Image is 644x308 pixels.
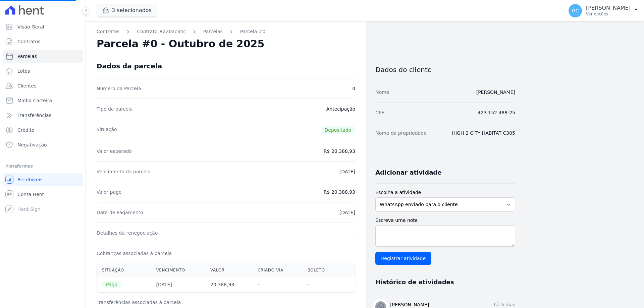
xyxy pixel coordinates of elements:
[3,109,83,122] a: Transferências
[17,112,51,119] span: Transferências
[452,130,515,136] dd: HIGH 2 CITY HABITAT C305
[17,97,52,104] span: Minha Carteira
[97,230,158,236] dt: Detalhes da renegociação
[586,11,631,17] p: Ver opções
[97,189,122,195] dt: Valor pago
[97,85,141,92] dt: Número da Parcela
[3,20,83,34] a: Visão Geral
[137,28,185,35] a: Contrato #a20ac34c
[97,126,117,134] dt: Situação
[375,278,454,286] h3: Histórico de atividades
[17,191,44,198] span: Conta Hent
[321,126,356,134] span: Depositado
[240,28,266,35] a: Parcela #0
[17,53,37,60] span: Parcelas
[375,169,441,177] h3: Adicionar atividade
[97,28,119,35] a: Contratos
[375,109,384,116] dt: CPF
[151,263,205,277] th: Vencimento
[375,66,515,74] h3: Dados do cliente
[3,94,83,107] a: Minha Carteira
[326,106,355,112] dd: Antecipação
[252,277,302,292] th: -
[151,277,205,292] th: [DATE]
[97,4,157,17] button: 3 selecionados
[375,89,389,96] dt: Nome
[97,28,355,35] nav: Breadcrumb
[324,148,355,155] dd: R$ 20.388,93
[97,168,151,175] dt: Vencimento da parcela
[97,263,151,277] th: Situação
[586,5,631,11] p: [PERSON_NAME]
[375,252,431,265] input: Registrar atividade
[375,189,515,196] label: Escolha a atividade
[17,68,30,74] span: Lotes
[375,130,427,136] dt: Nome da propriedade
[352,85,355,92] dd: 0
[5,162,80,170] div: Plataformas
[3,173,83,186] a: Recebíveis
[3,50,83,63] a: Parcelas
[17,127,35,133] span: Crédito
[572,8,579,13] span: GC
[3,138,83,151] a: Negativação
[302,263,341,277] th: Boleto
[375,217,515,224] label: Escreva uma nota
[102,281,121,288] span: Pago
[563,1,644,20] button: GC [PERSON_NAME] Ver opções
[203,28,223,35] a: Parcelas
[205,263,252,277] th: Valor
[97,62,162,70] div: Dados da parcela
[17,82,36,89] span: Clientes
[3,35,83,48] a: Contratos
[97,299,355,306] h3: Transferências associadas à parcela
[478,109,515,116] dd: 423.152.488-25
[17,141,47,148] span: Negativação
[97,106,133,112] dt: Tipo da parcela
[339,168,355,175] dd: [DATE]
[97,250,172,257] dt: Cobranças associadas à parcela
[476,89,515,95] a: [PERSON_NAME]
[17,23,44,30] span: Visão Geral
[3,79,83,93] a: Clientes
[252,263,302,277] th: Criado via
[339,209,355,216] dd: [DATE]
[3,188,83,201] a: Conta Hent
[354,230,355,236] dd: -
[205,277,252,292] th: 20.388,93
[3,123,83,137] a: Crédito
[17,176,43,183] span: Recebíveis
[3,64,83,78] a: Lotes
[97,148,132,155] dt: Valor esperado
[97,38,264,50] h2: Parcela #0 - Outubro de 2025
[17,38,40,45] span: Contratos
[302,277,341,292] th: -
[324,189,355,195] dd: R$ 20.388,93
[97,209,143,216] dt: Data de Pagamento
